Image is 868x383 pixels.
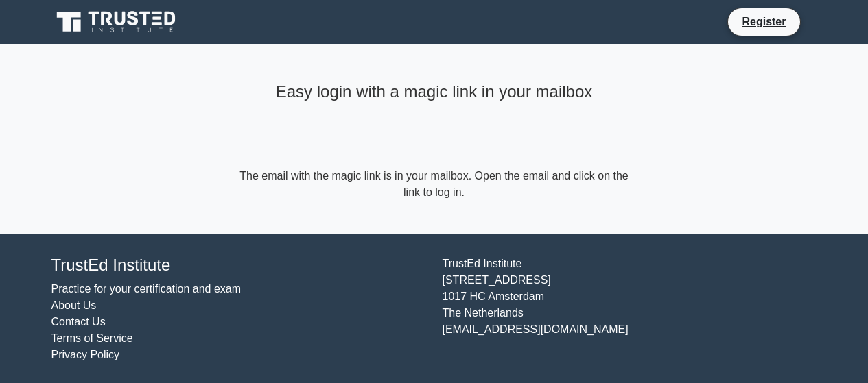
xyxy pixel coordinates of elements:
[434,256,825,363] div: TrustEd Institute [STREET_ADDRESS] 1017 HC Amsterdam The Netherlands [EMAIL_ADDRESS][DOMAIN_NAME]
[51,349,120,360] a: Privacy Policy
[237,168,632,201] form: The email with the magic link is in your mailbox. Open the email and click on the link to log in.
[237,82,632,102] h4: Easy login with a magic link in your mailbox
[734,13,794,30] a: Register
[51,316,106,328] a: Contact Us
[51,299,97,311] a: About Us
[51,283,242,295] a: Practice for your certification and exam
[51,332,133,344] a: Terms of Service
[51,256,426,275] h4: TrustEd Institute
